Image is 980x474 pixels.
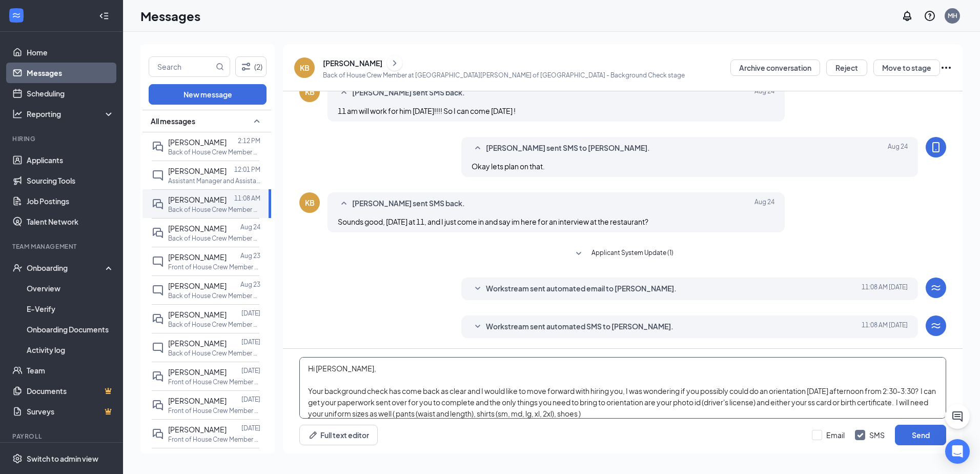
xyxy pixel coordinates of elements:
a: Activity log [27,340,114,360]
svg: WorkstreamLogo [11,10,22,21]
svg: Collapse [99,11,109,21]
span: [PERSON_NAME] sent SMS back. [352,197,465,210]
svg: MagnifyingGlass [216,63,224,71]
svg: Settings [12,453,23,464]
a: Home [27,42,114,63]
svg: SmallChevronUp [338,87,350,99]
svg: ChevronRight [390,57,400,69]
svg: Pen [308,430,318,440]
svg: SmallChevronDown [573,248,585,260]
p: 2:12 PM [238,136,260,145]
svg: ChatInactive [152,169,164,182]
span: [PERSON_NAME] [168,367,227,377]
a: DocumentsCrown [27,381,114,401]
p: 11:08 AM [234,194,260,203]
svg: QuestionInfo [924,10,936,22]
p: Back of House Crew Member at [GEOGRAPHIC_DATA][PERSON_NAME] of [GEOGRAPHIC_DATA] [168,205,260,214]
span: [PERSON_NAME] sent SMS back. [352,87,465,99]
p: [DATE] [241,424,260,432]
p: Back of House Crew Member at [GEOGRAPHIC_DATA][PERSON_NAME] of [GEOGRAPHIC_DATA] [168,234,260,243]
span: Aug 24 [754,197,774,210]
span: [PERSON_NAME] [168,137,227,147]
span: Workstream sent automated SMS to [PERSON_NAME]. [486,321,673,333]
svg: DoubleChat [152,370,164,383]
a: Overview [27,278,114,299]
svg: SmallChevronDown [472,321,484,333]
span: Aug 24 [754,87,774,99]
svg: DoubleChat [152,141,164,153]
div: KB [300,63,310,73]
svg: Notifications [901,10,913,22]
p: Front of House Crew Member at [GEOGRAPHIC_DATA][PERSON_NAME] of [GEOGRAPHIC_DATA] [168,435,260,444]
div: Reporting [27,109,115,119]
p: Front of House Crew Member at [GEOGRAPHIC_DATA][PERSON_NAME] of [GEOGRAPHIC_DATA] [168,378,260,386]
span: 11 am will work for him [DATE]!!!! So I can come [DATE] ! [338,106,516,115]
p: Back of House Crew Member at [GEOGRAPHIC_DATA][PERSON_NAME] of [GEOGRAPHIC_DATA] [168,320,260,329]
a: Scheduling [27,83,114,104]
a: Sourcing Tools [27,170,114,191]
button: SmallChevronDownApplicant System Update (1) [573,248,673,260]
button: ChevronRight [387,55,402,71]
span: [PERSON_NAME] [168,195,227,204]
svg: WorkstreamLogo [930,320,942,332]
svg: SmallChevronUp [338,197,350,210]
p: Aug 24 [240,223,260,231]
span: All messages [151,116,195,126]
div: Team Management [12,242,112,251]
a: Talent Network [27,211,114,232]
p: Aug 23 [240,280,260,289]
span: Sounds good, [DATE] at 11, and I just come in and say im here for an interview at the restaurant? [338,217,648,226]
button: Reject [826,60,867,76]
textarea: Hi [PERSON_NAME], Your background check has come back as clear and I would like to move forward w... [299,357,946,419]
p: 12:01 PM [234,165,260,174]
h1: Messages [140,7,200,25]
span: [PERSON_NAME] [168,339,227,348]
svg: DoubleChat [152,198,164,210]
a: Messages [27,63,114,83]
a: SurveysCrown [27,401,114,422]
span: Aug 24 [888,142,908,154]
p: Back of House Crew Member at [GEOGRAPHIC_DATA][PERSON_NAME] of [GEOGRAPHIC_DATA] [168,291,260,300]
span: [PERSON_NAME] [168,224,227,233]
svg: Analysis [12,109,23,119]
div: Onboarding [27,263,106,273]
button: Send [895,425,946,445]
svg: ChatInactive [152,342,164,354]
svg: ChatInactive [152,255,164,268]
p: Back of House Crew Member at [GEOGRAPHIC_DATA][PERSON_NAME] of [GEOGRAPHIC_DATA] [168,349,260,358]
svg: DoubleChat [152,313,164,325]
svg: Filter [240,61,252,73]
div: KB [305,197,315,208]
p: Assistant Manager and Assistant General Manager at [GEOGRAPHIC_DATA][PERSON_NAME] of [GEOGRAPHIC_... [168,176,260,185]
a: E-Verify [27,299,114,319]
span: [PERSON_NAME] [168,252,227,262]
svg: ChatInactive [152,284,164,297]
p: Back of House Crew Member at [GEOGRAPHIC_DATA][PERSON_NAME] of [GEOGRAPHIC_DATA] [168,148,260,156]
p: [DATE] [241,452,260,461]
button: ChatActive [945,404,970,429]
a: Applicants [27,150,114,170]
span: [DATE] 11:08 AM [862,283,908,295]
svg: SmallChevronUp [472,142,484,154]
p: [DATE] [241,309,260,318]
button: Full text editorPen [299,425,378,445]
span: Workstream sent automated email to [PERSON_NAME]. [486,283,677,295]
span: Applicant System Update (1) [591,248,673,260]
svg: Ellipses [940,62,952,74]
button: Archive conversation [730,60,820,76]
span: [DATE] 11:08 AM [862,321,908,333]
svg: UserCheck [12,263,23,273]
span: [PERSON_NAME] [168,166,227,175]
svg: MobileSms [930,141,942,153]
button: Filter (2) [235,56,267,77]
div: KB [305,87,315,97]
svg: DoubleChat [152,428,164,440]
svg: ChatActive [951,410,964,423]
svg: WorkstreamLogo [930,282,942,294]
div: Payroll [12,432,112,441]
span: [PERSON_NAME] [168,425,227,434]
p: [DATE] [241,366,260,375]
div: Hiring [12,134,112,143]
a: Team [27,360,114,381]
span: [PERSON_NAME] [168,281,227,290]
